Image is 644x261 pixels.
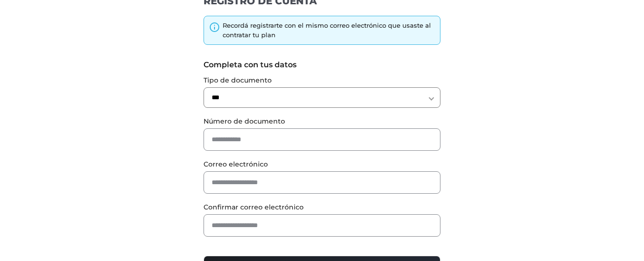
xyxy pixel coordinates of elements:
h1: An Error Was Encountered [24,20,615,41]
div: Recordá registrarte con el mismo correo electrónico que usaste al contratar tu plan [223,21,435,40]
label: Confirmar correo electrónico [204,202,440,212]
label: Completa con tus datos [204,59,440,71]
label: Correo electrónico [204,159,440,169]
label: Número de documento [204,116,440,126]
p: Unable to load the requested file: pwa/ia.php [31,48,608,57]
label: Tipo de documento [204,75,440,85]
